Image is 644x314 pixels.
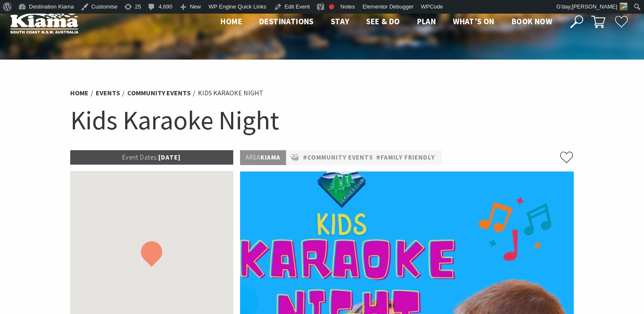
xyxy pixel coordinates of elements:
span: Plan [417,16,436,26]
a: Home [70,88,89,97]
span: [PERSON_NAME] [572,3,617,10]
a: Events [96,88,120,97]
div: Focus keyphrase not set [329,4,334,9]
nav: Main Menu [212,15,561,29]
h1: Kids Karaoke Night [70,103,574,137]
span: See & Do [366,16,400,26]
span: Home [220,16,242,26]
span: Stay [331,16,349,26]
span: Area [246,153,260,161]
span: What’s On [453,16,495,26]
a: Community Events [127,88,191,97]
a: #Family Friendly [376,152,435,163]
p: Kiama [240,150,286,165]
p: [DATE] [70,150,234,165]
li: Kids Karaoke Night [198,88,263,99]
img: Kiama Logo [10,10,78,34]
a: #Community Events [303,152,373,163]
span: Event Dates: [122,153,158,161]
span: Book now [512,16,552,26]
span: Destinations [259,16,314,26]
